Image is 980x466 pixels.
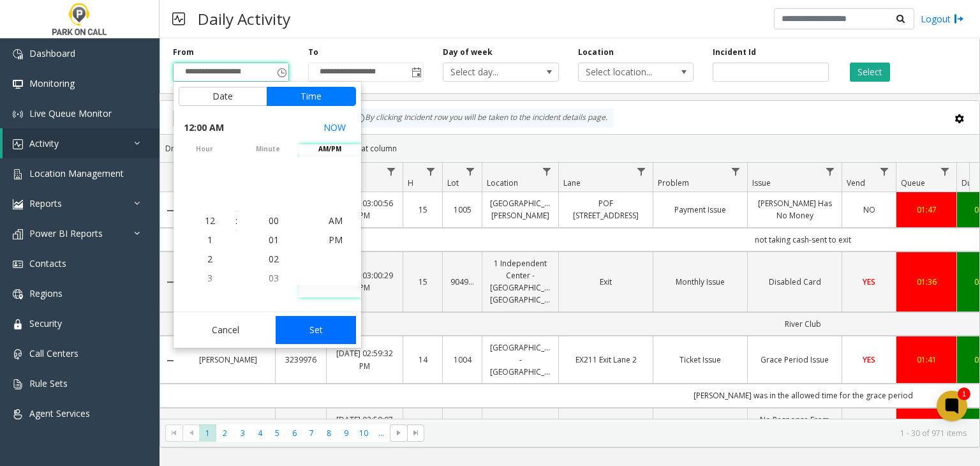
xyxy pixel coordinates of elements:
[850,204,888,216] a: NO
[578,47,614,58] label: Location
[13,259,23,269] img: 'icon'
[490,257,551,306] a: 1 Independent Center - [GEOGRAPHIC_DATA] [GEOGRAPHIC_DATA]
[411,428,421,438] span: Go to the last page
[269,425,286,442] span: Page 5
[13,379,23,389] img: 'icon'
[490,342,551,379] a: [GEOGRAPHIC_DATA] - [GEOGRAPHIC_DATA]
[850,276,888,288] a: YES
[661,204,739,216] a: Payment Issue
[13,349,23,359] img: 'icon'
[538,163,556,180] a: Location Filter Menu
[450,276,474,288] a: 904903
[713,47,756,58] label: Incident Id
[13,409,23,419] img: 'icon'
[29,257,66,269] span: Contacts
[422,163,440,180] a: H Filter Menu
[863,204,875,215] span: NO
[29,197,62,209] span: Reports
[407,425,424,442] span: Go to the last page
[207,253,212,265] span: 2
[658,177,689,188] span: Problem
[850,63,890,82] button: Select
[633,163,650,180] a: Lane Filter Menu
[13,319,23,329] img: 'icon'
[29,227,103,239] span: Power BI Reports
[727,163,745,180] a: Problem Filter Menu
[338,425,355,442] span: Page 9
[443,47,493,58] label: Day of week
[661,354,739,366] a: Ticket Issue
[3,128,160,158] a: Activity
[904,354,949,366] a: 01:41
[269,214,279,227] span: 00
[174,144,235,154] span: hour
[432,428,967,439] kendo-pager-info: 1 - 30 of 971 items
[179,87,267,106] button: Date tab
[334,269,395,294] a: [DATE] 03:00:29 PM
[822,163,839,180] a: Issue Filter Menu
[188,354,267,366] a: [PERSON_NAME]
[29,377,68,389] span: Rule Sets
[179,316,272,344] button: Cancel
[901,177,925,188] span: Queue
[847,177,865,188] span: Vend
[235,214,237,227] div: :
[921,12,964,26] a: Logout
[216,425,234,442] span: Page 2
[29,77,75,89] span: Monitoring
[462,163,479,180] a: Lot Filter Menu
[329,214,343,227] span: AM
[755,414,834,438] a: No Response From Caller
[29,407,90,419] span: Agent Services
[283,354,318,366] a: 3239976
[755,197,834,222] a: [PERSON_NAME] Has No Money
[373,425,390,442] span: Page 11
[961,177,975,188] span: Dur
[876,163,893,180] a: Vend Filter Menu
[207,272,212,284] span: 3
[443,63,535,81] span: Select day...
[383,163,400,180] a: Date Filter Menu
[172,3,185,34] img: pageIcon
[29,137,59,149] span: Activity
[173,47,194,58] label: From
[863,354,875,365] span: YES
[408,177,413,188] span: H
[850,354,888,366] a: YES
[207,234,212,246] span: 1
[191,3,297,34] h3: Daily Activity
[269,253,279,265] span: 02
[409,63,423,81] span: Toggle popup
[234,425,251,442] span: Page 3
[29,287,63,299] span: Regions
[318,116,351,139] button: Select now
[904,204,949,216] div: 01:47
[160,277,181,287] a: Collapse Details
[411,354,434,366] a: 14
[334,197,395,222] a: [DATE] 03:00:56 PM
[267,87,356,106] button: Time tab
[29,347,78,359] span: Call Centers
[160,356,181,366] a: Collapse Details
[579,63,671,81] span: Select location...
[320,425,338,442] span: Page 8
[390,425,407,442] span: Go to the next page
[269,234,279,246] span: 01
[299,144,361,154] span: AM/PM
[447,177,459,188] span: Lot
[13,199,23,209] img: 'icon'
[160,163,979,418] div: Data table
[904,276,949,288] a: 01:36
[937,163,954,180] a: Queue Filter Menu
[450,354,474,366] a: 1004
[160,137,979,160] div: Drag a column header and drop it here to group by that column
[29,317,62,329] span: Security
[308,47,318,58] label: To
[487,177,518,188] span: Location
[160,206,181,216] a: Collapse Details
[13,229,23,239] img: 'icon'
[567,354,645,366] a: EX211 Exit Lane 2
[567,197,645,222] a: POF [STREET_ADDRESS]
